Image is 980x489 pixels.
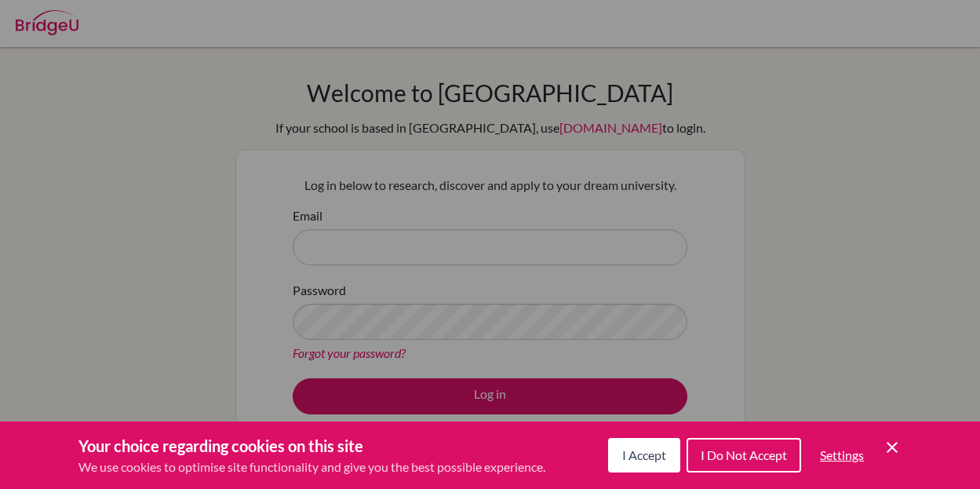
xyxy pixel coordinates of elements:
h3: Your choice regarding cookies on this site [78,434,545,458]
button: Settings [807,440,876,471]
button: I Accept [608,438,680,473]
p: We use cookies to optimise site functionality and give you the best possible experience. [78,458,545,476]
span: I Do Not Accept [701,447,787,462]
span: Settings [820,447,864,462]
button: I Do Not Accept [687,438,801,473]
span: I Accept [622,447,666,462]
button: Save and close [883,438,902,457]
